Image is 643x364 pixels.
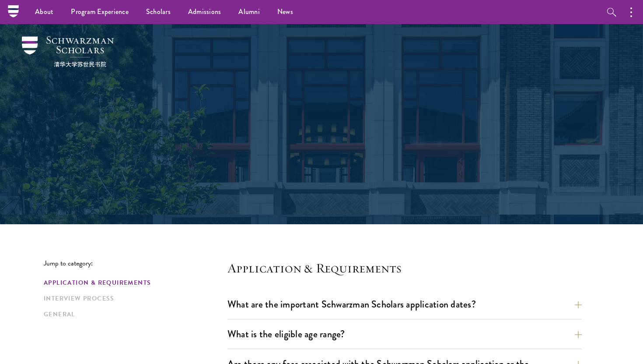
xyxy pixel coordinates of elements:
[44,278,222,287] a: Application & Requirements
[44,294,222,303] a: Interview Process
[227,294,582,314] button: What are the important Schwarzman Scholars application dates?
[22,36,114,67] img: Schwarzman Scholars
[44,259,227,267] p: Jump to category:
[44,310,222,319] a: General
[227,259,582,277] h4: Application & Requirements
[227,324,582,344] button: What is the eligible age range?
